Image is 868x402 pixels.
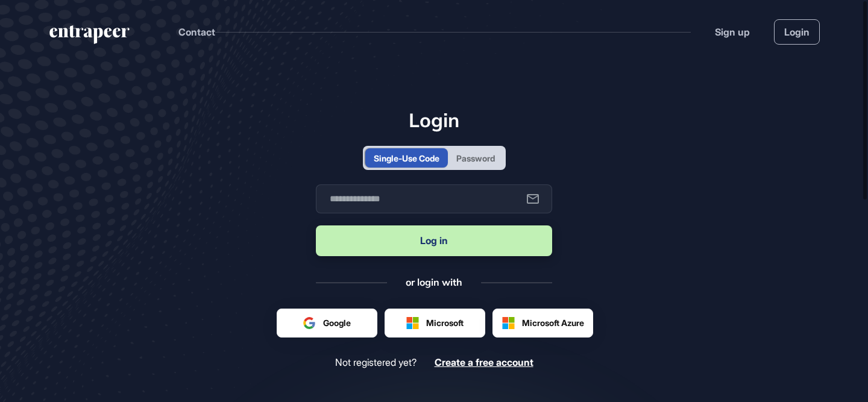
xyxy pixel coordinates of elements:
div: or login with [406,275,462,289]
button: Log in [316,225,552,256]
a: Login [774,19,820,45]
a: entrapeer-logo [48,25,131,48]
a: Sign up [715,25,750,39]
h1: Login [316,108,552,131]
div: Password [456,152,495,165]
span: Not registered yet? [335,357,417,368]
span: Create a free account [435,356,533,368]
button: Contact [178,24,215,40]
div: Single-Use Code [374,152,439,165]
a: Create a free account [435,357,533,368]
